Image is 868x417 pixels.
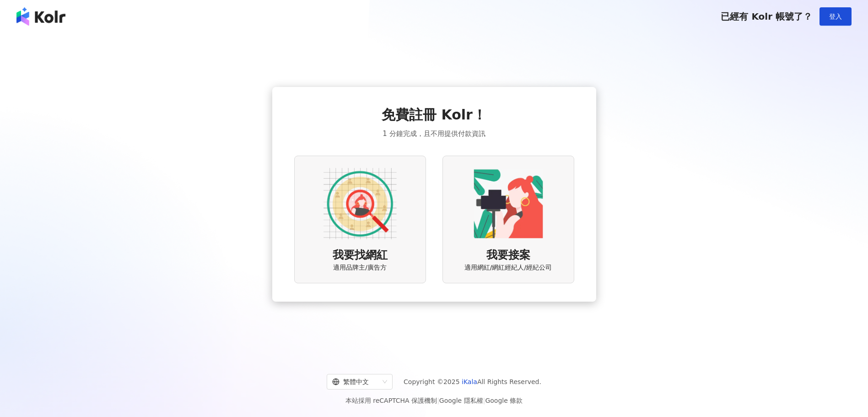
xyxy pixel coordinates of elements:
span: Copyright © 2025 All Rights Reserved. [404,376,541,387]
span: | [483,397,485,404]
img: AD identity option [323,167,397,240]
a: Google 條款 [485,397,523,404]
span: 1 分鐘完成，且不用提供付款資訊 [383,128,485,139]
img: logo [16,7,65,26]
div: 繁體中文 [332,374,379,389]
span: 免費註冊 Kolr！ [382,105,486,125]
span: 登入 [829,13,842,20]
a: iKala [462,378,477,385]
span: 已經有 Kolr 帳號了？ [721,11,812,22]
a: Google 隱私權 [439,397,483,404]
span: 本站採用 reCAPTCHA 保護機制 [345,395,523,406]
span: 我要接案 [486,248,530,263]
button: 登入 [819,7,852,26]
span: 適用品牌主/廣告方 [333,263,387,272]
span: 我要找網紅 [333,248,388,263]
span: | [437,397,439,404]
span: 適用網紅/網紅經紀人/經紀公司 [464,263,552,272]
img: KOL identity option [472,167,545,240]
